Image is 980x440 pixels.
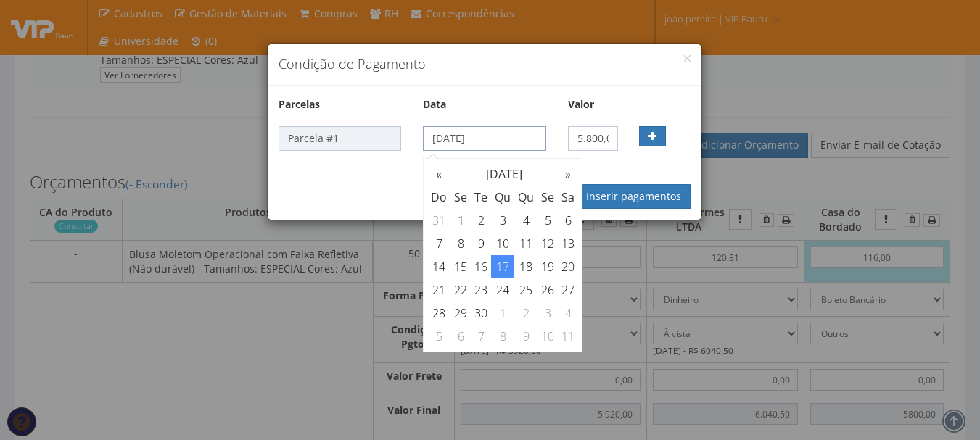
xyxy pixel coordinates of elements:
[427,302,450,325] td: 28
[558,278,578,302] td: 27
[427,232,450,255] td: 7
[450,232,471,255] td: 8
[450,209,471,232] td: 1
[427,278,450,302] td: 21
[514,302,538,325] td: 2
[491,278,514,302] td: 24
[491,232,514,255] td: 10
[450,255,471,278] td: 15
[471,255,491,278] td: 16
[491,186,514,209] th: Qu
[514,209,538,232] td: 4
[450,325,471,348] td: 6
[427,209,450,232] td: 31
[558,325,578,348] td: 11
[514,278,538,302] td: 25
[491,302,514,325] td: 1
[577,184,691,209] button: Inserir pagamentos
[491,255,514,278] td: 17
[514,186,538,209] th: Qu
[471,302,491,325] td: 30
[450,162,558,186] th: [DATE]
[558,209,578,232] td: 6
[558,186,578,209] th: Sa
[279,97,320,112] label: Parcelas
[471,325,491,348] td: 7
[538,302,558,325] td: 3
[538,255,558,278] td: 19
[450,302,471,325] td: 29
[538,186,558,209] th: Se
[514,255,538,278] td: 18
[491,209,514,232] td: 3
[558,162,578,186] th: »
[538,278,558,302] td: 26
[427,162,450,186] th: «
[471,278,491,302] td: 23
[279,55,691,74] h4: Condição de Pagamento
[427,186,450,209] th: Do
[423,97,446,112] label: Data
[514,232,538,255] td: 11
[558,232,578,255] td: 13
[450,186,471,209] th: Se
[558,255,578,278] td: 20
[538,209,558,232] td: 5
[514,325,538,348] td: 9
[538,325,558,348] td: 10
[471,232,491,255] td: 9
[427,325,450,348] td: 5
[427,255,450,278] td: 14
[568,97,594,112] label: Valor
[471,186,491,209] th: Te
[558,302,578,325] td: 4
[491,325,514,348] td: 8
[450,278,471,302] td: 22
[471,209,491,232] td: 2
[538,232,558,255] td: 12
